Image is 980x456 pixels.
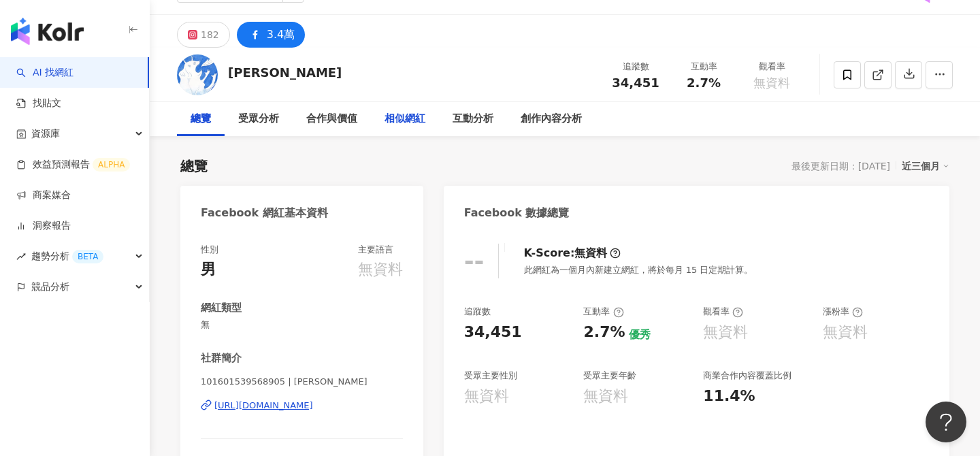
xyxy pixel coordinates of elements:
div: 性別 [201,244,218,256]
span: 無資料 [753,76,790,90]
div: 總覽 [180,157,208,176]
div: 2.7% [583,322,625,343]
iframe: Help Scout Beacon - Open [926,402,966,442]
div: 網紅類型 [201,301,242,315]
div: 漲粉率 [823,306,863,318]
div: 觀看率 [746,60,798,74]
div: 總覽 [191,111,211,127]
div: 商業合作內容覆蓋比例 [703,370,791,382]
div: 優秀 [629,327,651,342]
div: Facebook 網紅基本資料 [201,206,328,221]
button: 3.4萬 [237,22,305,48]
a: searchAI 找網紅 [16,66,73,80]
span: 無 [201,319,403,331]
div: 受眾主要年齡 [583,370,636,382]
div: 男 [201,259,216,280]
div: 11.4% [703,386,755,407]
div: 受眾分析 [238,111,279,127]
div: 182 [201,25,219,44]
div: 受眾主要性別 [464,370,517,382]
div: 此網紅為一個月內新建立網紅，將於每月 15 日定期計算。 [524,264,753,276]
div: 近三個月 [902,157,949,175]
a: 商案媒合 [16,189,71,202]
span: rise [16,252,26,261]
span: 101601539568905 | [PERSON_NAME] [201,376,403,388]
div: 觀看率 [703,306,743,318]
a: 效益預測報告ALPHA [16,158,130,172]
div: 互動率 [678,60,730,74]
div: 34,451 [464,322,522,343]
div: 主要語言 [358,244,393,256]
div: 無資料 [464,386,509,407]
div: 互動分析 [453,111,493,127]
span: 競品分析 [31,272,69,302]
div: BETA [72,250,103,263]
span: 34,451 [612,76,659,90]
div: 追蹤數 [610,60,661,74]
span: 2.7% [687,76,721,90]
div: 無資料 [703,322,748,343]
div: 3.4萬 [267,25,295,44]
div: 最後更新日期：[DATE] [791,161,890,172]
span: 趨勢分析 [31,241,103,272]
div: -- [464,247,485,275]
div: 社群簡介 [201,351,242,365]
div: 創作內容分析 [521,111,582,127]
div: 無資料 [358,259,403,280]
a: 洞察報告 [16,219,71,233]
div: 相似網紅 [385,111,425,127]
div: Facebook 數據總覽 [464,206,570,221]
div: [PERSON_NAME] [228,64,342,81]
img: KOL Avatar [177,54,218,95]
span: 資源庫 [31,118,60,149]
img: logo [11,18,84,45]
div: 追蹤數 [464,306,491,318]
div: K-Score : [524,246,621,261]
a: 找貼文 [16,97,61,110]
div: 無資料 [583,386,628,407]
div: 無資料 [574,246,607,261]
div: 合作與價值 [306,111,357,127]
div: [URL][DOMAIN_NAME] [214,400,313,412]
div: 無資料 [823,322,868,343]
a: [URL][DOMAIN_NAME] [201,400,403,412]
div: 互動率 [583,306,623,318]
button: 182 [177,22,230,48]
